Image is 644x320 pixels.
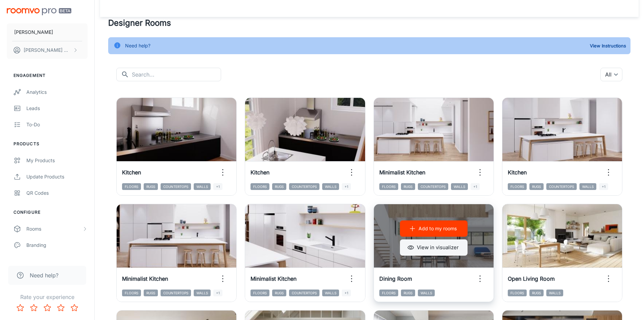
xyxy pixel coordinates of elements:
span: Walls [418,290,435,296]
div: Texts [26,258,88,265]
span: +1 [342,290,351,296]
span: +1 [599,183,608,190]
p: Add to my rooms [419,225,457,232]
div: Rooms [26,225,82,233]
button: Rate 5 star [68,301,81,315]
span: Walls [546,290,563,296]
div: To-do [26,121,88,128]
h6: Kitchen [508,168,527,176]
span: Floors [508,290,527,296]
h6: Minimalist Kitchen [251,275,296,283]
div: My Products [26,157,88,164]
div: All [600,68,622,81]
button: Rate 1 star [14,301,27,315]
span: +1 [471,183,480,190]
span: +1 [342,183,351,190]
span: Rugs [144,183,158,190]
button: Rate 4 star [54,301,68,315]
span: Rugs [144,290,158,296]
span: Floors [379,183,398,190]
h4: Designer Rooms [108,17,630,29]
span: Countertops [289,183,319,190]
span: Rugs [529,183,544,190]
span: Rugs [272,290,286,296]
span: Walls [322,290,339,296]
span: +1 [213,183,222,190]
span: Walls [194,183,211,190]
span: Walls [322,183,339,190]
button: Rate 2 star [27,301,41,315]
span: Floors [379,290,398,296]
h6: Kitchen [251,168,269,176]
span: Countertops [546,183,577,190]
span: Rugs [401,183,415,190]
span: Floors [122,290,141,296]
span: Walls [451,183,468,190]
button: Add to my rooms [400,220,468,237]
p: [PERSON_NAME] Naqvi [24,46,71,54]
button: [PERSON_NAME] Naqvi [7,41,88,59]
span: Floors [508,183,527,190]
div: Analytics [26,88,88,96]
h6: Open Living Room [508,275,555,283]
button: [PERSON_NAME] [7,23,88,41]
div: Update Products [26,173,88,180]
h6: Minimalist Kitchen [122,275,168,283]
span: Floors [251,290,269,296]
img: Roomvo PRO Beta [7,8,71,15]
span: Rugs [401,290,415,296]
button: View Instructions [588,41,628,51]
p: [PERSON_NAME] [14,28,53,36]
div: QR Codes [26,189,88,197]
span: Rugs [272,183,286,190]
p: Rate your experience [5,293,89,301]
div: Leads [26,105,88,112]
span: Countertops [161,290,191,296]
span: Countertops [161,183,191,190]
div: Branding [26,241,88,249]
h6: Minimalist Kitchen [379,168,425,176]
button: Rate 3 star [41,301,54,315]
button: View in visualizer [400,239,468,256]
span: Need help? [30,271,58,279]
span: Floors [251,183,269,190]
span: Walls [579,183,596,190]
h6: Kitchen [122,168,141,176]
span: Floors [122,183,141,190]
div: Need help? [125,39,150,52]
span: Countertops [289,290,319,296]
input: Search... [132,68,221,81]
h6: Dining Room [379,275,412,283]
span: Countertops [418,183,448,190]
span: Rugs [529,290,544,296]
span: +1 [213,290,222,296]
span: Walls [194,290,211,296]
